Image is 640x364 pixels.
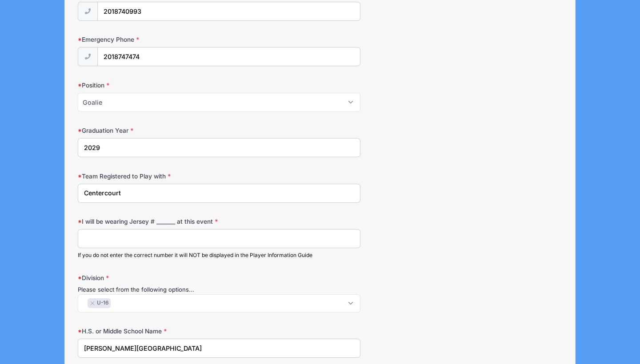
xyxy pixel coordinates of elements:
[78,35,239,44] label: Emergency Phone
[78,126,239,135] label: Graduation Year
[78,273,239,282] label: Division
[78,81,239,90] label: Position
[90,301,95,305] button: Remove item
[78,251,360,259] div: If you do not enter the correct number it will NOT be displayed in the Player Information Guide
[97,299,108,307] span: U-16
[97,2,360,21] input: (xxx) xxx-xxxx
[88,298,111,309] li: U-16
[78,217,239,226] label: I will be wearing Jersey # _______ at this event
[97,47,360,66] input: (xxx) xxx-xxxx
[78,172,239,181] label: Team Registered to Play with
[78,285,360,294] div: Please select from the following options...
[83,299,88,307] textarea: Search
[78,327,239,336] label: H.S. or Middle School Name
